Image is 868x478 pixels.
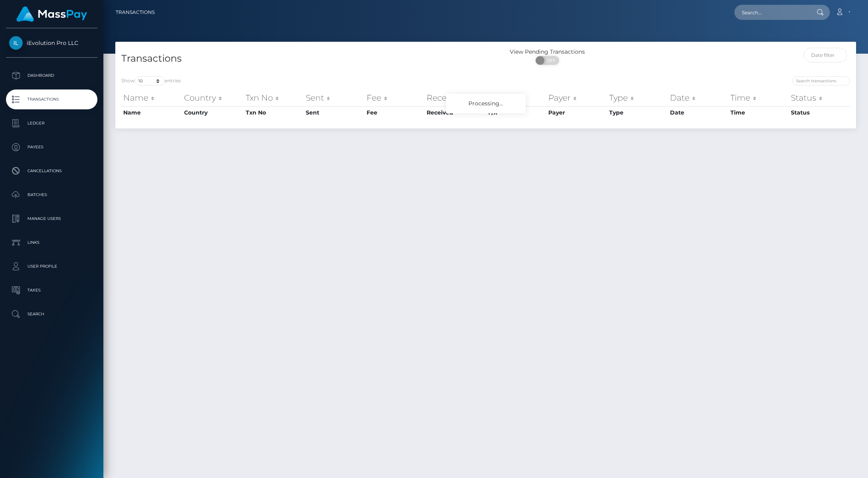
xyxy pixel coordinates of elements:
[135,76,165,85] select: Showentries
[734,5,809,20] input: Search...
[425,90,487,106] th: Received
[9,237,94,249] p: Links
[486,90,546,106] th: F/X
[182,90,244,106] th: Country
[792,76,850,85] input: Search transactions
[425,106,487,119] th: Received
[6,137,97,157] a: Payees
[6,185,97,205] a: Batches
[121,76,181,85] label: Show entries
[789,90,850,106] th: Status
[6,304,97,324] a: Search
[121,52,480,66] h4: Transactions
[365,106,425,119] th: Fee
[9,36,23,50] img: iEvolution Pro LLC
[607,106,668,119] th: Type
[9,213,94,225] p: Manage Users
[607,90,668,106] th: Type
[9,141,94,153] p: Payees
[6,39,97,47] span: iEvolution Pro LLC
[486,48,609,56] div: View Pending Transactions
[304,106,364,119] th: Sent
[9,93,94,105] p: Transactions
[6,66,97,85] a: Dashboard
[6,89,97,109] a: Transactions
[304,90,364,106] th: Sent
[16,6,87,22] img: MassPay Logo
[446,94,526,113] div: Processing...
[365,90,425,106] th: Fee
[6,209,97,229] a: Manage Users
[244,106,304,119] th: Txn No
[182,106,244,119] th: Country
[546,106,607,119] th: Payer
[9,260,94,272] p: User Profile
[121,106,182,119] th: Name
[546,90,607,106] th: Payer
[789,106,850,119] th: Status
[9,284,94,296] p: Taxes
[6,280,97,300] a: Taxes
[244,90,304,106] th: Txn No
[9,189,94,201] p: Batches
[6,233,97,253] a: Links
[668,90,728,106] th: Date
[6,113,97,133] a: Ledger
[9,117,94,129] p: Ledger
[6,256,97,276] a: User Profile
[9,308,94,320] p: Search
[804,48,847,62] input: Date filter
[728,106,789,119] th: Time
[668,106,728,119] th: Date
[728,90,789,106] th: Time
[6,161,97,181] a: Cancellations
[9,165,94,177] p: Cancellations
[116,4,155,21] a: Transactions
[9,70,94,82] p: Dashboard
[121,90,182,106] th: Name
[540,56,560,65] span: OFF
